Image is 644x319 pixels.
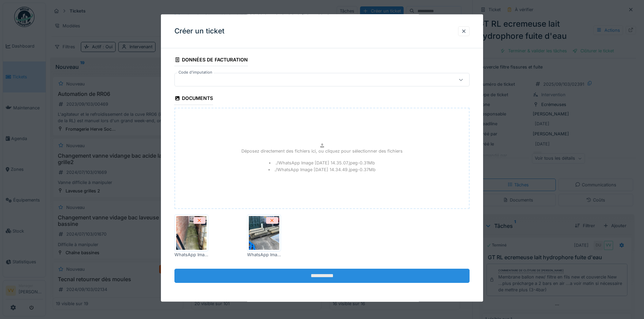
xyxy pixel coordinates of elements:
label: Code d'imputation [177,70,214,75]
img: qc5xd824qifk49kpkaaukfvbs864 [249,216,279,249]
p: Déposez directement des fichiers ici, ou cliquez pour sélectionner des fichiers [241,148,403,154]
li: ./WhatsApp Image [DATE] 14.34.49.jpeg - 0.37 Mb [268,166,376,172]
div: WhatsApp Image [DATE] 14.35.07.jpeg [174,251,208,258]
li: ./WhatsApp Image [DATE] 14.35.07.jpeg - 0.31 Mb [269,160,375,166]
div: Données de facturation [174,55,248,66]
h3: Créer un ticket [174,27,224,35]
img: 6yx4blaujlvc6kxpznrv4qcyyk5f [176,216,207,249]
div: WhatsApp Image [DATE] 14.34.49.jpeg [247,251,281,258]
div: Documents [174,93,213,105]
